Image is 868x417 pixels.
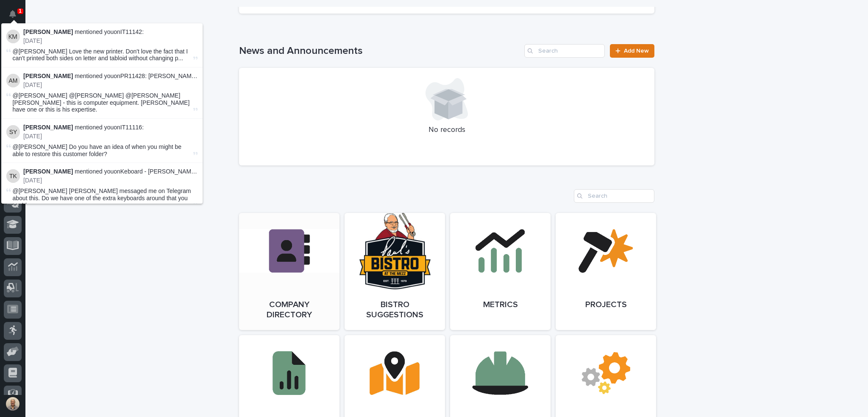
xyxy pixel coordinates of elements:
[13,92,190,113] span: @[PERSON_NAME] @[PERSON_NAME] @[PERSON_NAME] [PERSON_NAME] - this is computer equipment. [PERSON_...
[23,37,198,45] p: [DATE]
[23,124,73,131] strong: [PERSON_NAME]
[23,73,198,80] p: mentioned you on PR11428: [PERSON_NAME] - Tools & Equipment :
[23,168,198,175] p: mentioned you on Keboard - [PERSON_NAME] :
[6,125,20,139] img: Spenser Yoder
[23,168,73,175] strong: [PERSON_NAME]
[23,28,73,35] strong: [PERSON_NAME]
[23,124,198,131] p: mentioned you on IT11116 :
[6,169,20,183] img: Trevor Klotz
[6,74,20,87] img: Arlyn Miller
[19,8,22,14] p: 1
[4,395,22,413] button: users-avatar
[239,45,521,57] h1: News and Announcements
[345,213,445,330] a: Bistro Suggestions
[23,73,73,79] strong: [PERSON_NAME]
[6,30,20,43] img: Kyle Miller
[13,188,192,209] span: @[PERSON_NAME] [PERSON_NAME] messaged me on Telegram about this. Do we have one of the extra keyb...
[450,213,551,330] a: Metrics
[239,213,339,330] a: Company Directory
[11,10,22,24] div: Notifications1
[23,133,198,140] p: [DATE]
[23,81,198,89] p: [DATE]
[556,213,656,330] a: Projects
[624,48,649,54] span: Add New
[23,177,198,184] p: [DATE]
[249,126,644,135] p: No records
[13,48,192,62] span: @[PERSON_NAME] Love the new printer. Don't love the fact that I can't printed both sides on lette...
[524,44,605,58] input: Search
[23,28,198,36] p: mentioned you on IT11142 :
[13,143,182,157] span: @[PERSON_NAME] Do you have an idea of when you might be able to restore this customer folder?
[4,5,22,23] button: Notifications
[610,44,654,58] a: Add New
[574,189,654,203] input: Search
